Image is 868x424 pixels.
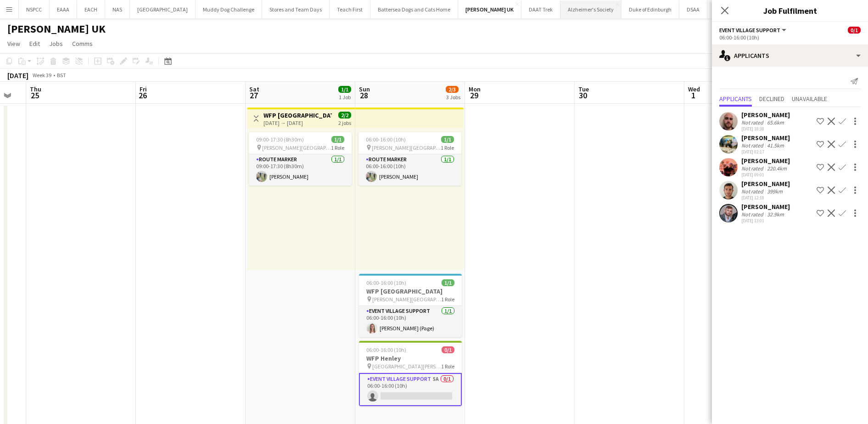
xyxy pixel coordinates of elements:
app-job-card: 06:00-16:00 (10h)1/1 [PERSON_NAME][GEOGRAPHIC_DATA]1 RoleRoute Marker1/106:00-16:00 (10h)[PERSON_... [358,132,461,186]
h1: [PERSON_NAME] UK [7,22,106,36]
span: 1/1 [442,279,454,286]
span: Mon [469,85,481,93]
span: 0/1 [848,27,861,34]
span: [PERSON_NAME][GEOGRAPHIC_DATA] [372,296,441,303]
a: Jobs [45,38,67,50]
div: Not rated [741,142,765,149]
span: Applicants [719,96,752,102]
div: [PERSON_NAME] [741,157,790,165]
span: 09:00-17:30 (8h30m) [256,136,304,143]
span: Edit [29,40,40,48]
button: EAAA [50,0,77,18]
div: 3 Jobs [446,94,460,101]
div: 06:00-16:00 (10h) [719,34,861,41]
div: [PERSON_NAME] [741,111,790,119]
button: Muddy Dog Challenge [196,0,262,18]
span: Jobs [49,40,63,48]
span: 0/1 [442,346,454,353]
span: 06:00-16:00 (10h) [366,136,406,143]
div: 399km [765,188,784,195]
app-card-role: Route Marker1/109:00-17:30 (8h30m)[PERSON_NAME] [249,154,352,186]
div: 32.9km [765,211,786,218]
app-job-card: 06:00-16:00 (10h)0/1WFP Henley [GEOGRAPHIC_DATA][PERSON_NAME]1 RoleEvent Village Support5A0/106:0... [359,341,462,406]
button: Teach First [330,0,370,18]
span: Event Village Support [719,27,780,34]
a: Edit [26,38,44,50]
div: 65.6km [765,119,786,126]
h3: WFP [GEOGRAPHIC_DATA] [263,111,332,119]
span: 1 Role [441,144,454,151]
button: DSAA OCR [707,0,746,18]
button: Alzheimer's Society [560,0,622,18]
div: 1 Job [339,94,351,101]
span: 25 [28,90,41,101]
div: 41.5km [765,142,786,149]
span: Comms [72,40,93,48]
h3: WFP [GEOGRAPHIC_DATA] [359,287,462,295]
div: Applicants [712,45,868,67]
div: [PERSON_NAME] [741,203,790,211]
span: [PERSON_NAME][GEOGRAPHIC_DATA] [372,144,441,151]
span: 1 Role [331,144,344,151]
app-card-role: Event Village Support1/106:00-16:00 (10h)[PERSON_NAME] (Page) [359,306,462,337]
div: 220.4km [765,165,789,172]
span: Sun [359,85,370,93]
span: Declined [759,96,784,102]
div: [PERSON_NAME] [741,180,790,188]
span: 26 [138,90,147,101]
div: [DATE] [7,71,28,80]
div: [PERSON_NAME] [741,134,790,142]
div: Not rated [741,211,765,218]
span: [PERSON_NAME][GEOGRAPHIC_DATA] [262,144,331,151]
div: 2 jobs [338,119,351,126]
app-job-card: 06:00-16:00 (10h)1/1WFP [GEOGRAPHIC_DATA] [PERSON_NAME][GEOGRAPHIC_DATA]1 RoleEvent Village Suppo... [359,274,462,337]
app-job-card: 09:00-17:30 (8h30m)1/1 [PERSON_NAME][GEOGRAPHIC_DATA]1 RoleRoute Marker1/109:00-17:30 (8h30m)[PER... [249,132,352,186]
span: 06:00-16:00 (10h) [366,346,406,353]
span: Sat [249,85,259,93]
span: 1/1 [441,136,454,143]
span: Week 39 [30,72,53,79]
span: 30 [577,90,589,101]
div: Not rated [741,188,765,195]
div: [DATE] 09:01 [741,172,790,178]
span: View [7,40,20,48]
button: Event Village Support [719,27,788,34]
span: Thu [30,85,41,93]
div: BST [57,72,66,79]
button: NSPCC [19,0,50,18]
div: [DATE] 12:18 [741,195,790,201]
button: DSAA [679,0,707,18]
span: 1/1 [331,136,344,143]
app-card-role: Event Village Support5A0/106:00-16:00 (10h) [359,373,462,406]
span: 06:00-16:00 (10h) [366,279,406,286]
h3: Job Fulfilment [712,5,868,17]
button: EACH [77,0,105,18]
a: Comms [68,38,96,50]
span: Tue [578,85,589,93]
span: 1 [687,90,700,101]
button: Stores and Team Days [262,0,330,18]
span: [GEOGRAPHIC_DATA][PERSON_NAME] [372,363,441,370]
a: View [4,38,24,50]
span: 1 Role [441,296,454,303]
span: 1 Role [441,363,454,370]
button: DAAT Trek [521,0,560,18]
span: 28 [358,90,370,101]
button: [PERSON_NAME] UK [458,0,521,18]
span: 2/3 [446,86,459,93]
span: 27 [248,90,259,101]
span: 29 [467,90,481,101]
span: Fri [140,85,147,93]
button: [GEOGRAPHIC_DATA] [130,0,196,18]
div: Not rated [741,119,765,126]
button: Duke of Edinburgh [622,0,679,18]
h3: WFP Henley [359,354,462,362]
span: Unavailable [792,96,827,102]
div: [DATE] 02:17 [741,149,790,155]
button: NAS [105,0,130,18]
app-card-role: Route Marker1/106:00-16:00 (10h)[PERSON_NAME] [358,154,461,186]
